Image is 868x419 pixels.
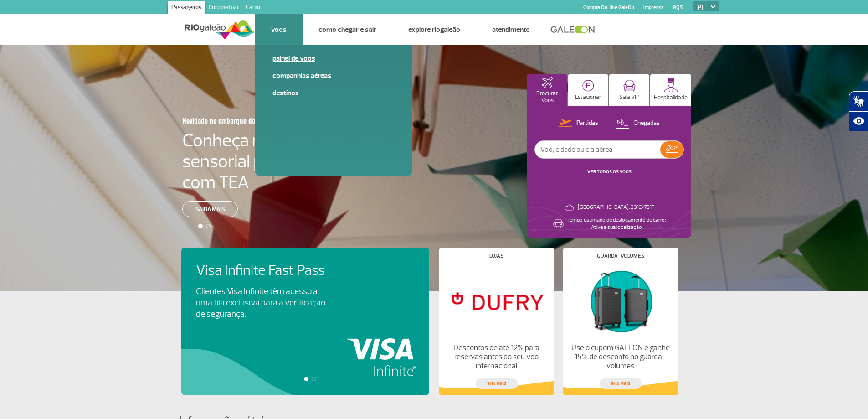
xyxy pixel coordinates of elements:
button: Abrir tradutor de língua de sinais. [849,91,868,111]
a: Imprensa [643,5,664,10]
a: Compra On-line GaleOn [583,5,634,10]
a: Destinos [272,88,395,98]
a: Atendimento [492,25,530,34]
button: Sala VIP [609,74,649,106]
p: Sala VIP [619,94,640,101]
p: Estacionar [575,94,601,101]
a: Companhias Aéreas [272,71,395,81]
button: VER TODOS OS VOOS [585,168,634,176]
p: Descontos de até 12% para reservas antes do seu voo internacional [447,343,546,371]
p: [GEOGRAPHIC_DATA]: 23°C/73°F [578,204,654,211]
button: Hospitalidade [650,74,691,106]
a: VER TODOS OS VOOS [587,169,632,175]
input: Voo, cidade ou cia aérea [535,141,660,158]
button: Procurar Voos [527,74,567,106]
a: veja mais [600,378,642,389]
p: Chegadas [633,119,660,128]
a: veja mais [476,378,518,389]
button: Partidas [556,118,601,129]
p: Tempo estimado de deslocamento de carro: Ative a sua localização [567,217,666,231]
img: hospitality.svg [664,78,678,92]
a: Visa Infinite Fast PassClientes Visa Infinite têm acesso a uma fila exclusiva para a verificação ... [196,262,415,320]
p: Partidas [576,119,598,128]
a: Como chegar e sair [318,25,376,34]
img: vipRoom.svg [623,80,636,92]
button: Abrir recursos assistivos. [849,111,868,131]
button: Chegadas [613,118,663,129]
a: Passageiros [168,1,205,16]
a: Voos [271,25,287,34]
a: RQS [673,5,683,10]
h4: Conheça nossa sala sensorial para passageiros com TEA [182,130,379,193]
a: Explore RIOgaleão [408,25,460,34]
h4: Guarda-volumes [597,253,644,259]
p: Use o cupom GALEON e ganhe 15% de desconto no guarda-volumes [570,343,670,371]
p: Procurar Voos [532,90,563,104]
a: Cargo [242,1,264,16]
button: Estacionar [568,74,608,106]
img: carParkingHome.svg [582,80,594,92]
a: Painel de voos [272,53,395,63]
img: Lojas [447,266,546,336]
p: Clientes Visa Infinite têm acesso a uma fila exclusiva para a verificação de segurança. [196,286,325,320]
img: Guarda-volumes [570,266,670,336]
h4: Visa Infinite Fast Pass [196,262,341,279]
a: Corporativo [205,1,242,16]
h4: Lojas [489,253,503,259]
img: airplaneHomeActive.svg [542,77,553,88]
a: Saiba mais [182,201,238,217]
p: Hospitalidade [654,94,688,101]
div: Plugin de acessibilidade da Hand Talk. [849,91,868,131]
h3: Novidade no embarque doméstico [182,111,334,130]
